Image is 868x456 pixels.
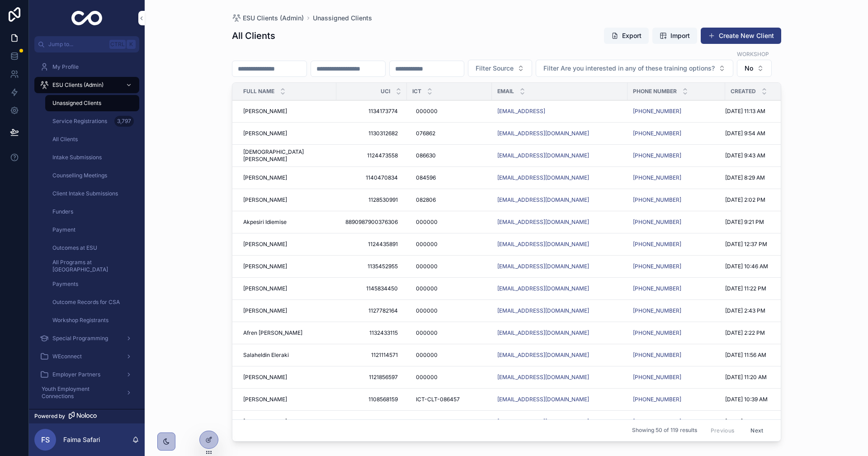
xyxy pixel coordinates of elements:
[725,418,764,425] span: [DATE] 3:19 PM
[497,108,622,115] a: [EMAIL_ADDRESS]
[243,196,287,204] span: [PERSON_NAME]
[29,409,145,423] a: Powered by
[745,64,753,73] span: No
[52,299,120,306] span: Outcome Records for CSA
[633,329,681,337] a: [PHONE_NUMBER]
[243,285,331,292] a: [PERSON_NAME]
[536,60,733,77] button: Select Button
[497,174,589,181] a: [EMAIL_ADDRESS][DOMAIN_NAME]
[412,88,421,95] span: ICT
[632,427,697,434] span: Showing 50 of 119 results
[497,196,622,204] a: [EMAIL_ADDRESS][DOMAIN_NAME]
[497,130,622,137] a: [EMAIL_ADDRESS][DOMAIN_NAME]
[633,152,720,159] a: [PHONE_NUMBER]
[497,152,622,159] a: [EMAIL_ADDRESS][DOMAIN_NAME]
[497,263,589,270] a: [EMAIL_ADDRESS][DOMAIN_NAME]
[345,152,398,159] span: 1124473558
[345,263,398,270] span: 1135452955
[416,152,436,159] span: 086630
[725,196,808,204] a: [DATE] 2:02 PM
[497,285,589,292] a: [EMAIL_ADDRESS][DOMAIN_NAME]
[342,414,401,429] a: 1133993572
[497,307,589,314] a: [EMAIL_ADDRESS][DOMAIN_NAME]
[412,304,486,318] a: 000000
[476,64,514,73] span: Filter Source
[416,396,460,403] span: ICT-CLT-086457
[34,413,65,420] span: Powered by
[45,95,139,111] a: Unassigned Clients
[737,60,772,77] button: Select Button
[543,64,715,73] span: Filter Are you interested in any of these training options?
[34,330,139,347] a: Special Programming
[52,259,130,273] span: All Programs at [GEOGRAPHIC_DATA]
[416,241,438,248] span: 000000
[497,418,589,425] a: [EMAIL_ADDRESS][DOMAIN_NAME]
[497,241,589,248] a: [EMAIL_ADDRESS][DOMAIN_NAME]
[243,241,287,248] span: [PERSON_NAME]
[416,218,438,226] span: 000000
[342,148,401,163] a: 1124473558
[468,60,532,77] button: Select Button
[243,374,331,381] a: [PERSON_NAME]
[497,196,589,204] a: [EMAIL_ADDRESS][DOMAIN_NAME]
[497,130,589,137] a: [EMAIL_ADDRESS][DOMAIN_NAME]
[243,88,274,95] span: Full Name
[725,329,765,337] span: [DATE] 2:22 PM
[45,276,139,292] a: Payments
[412,414,486,429] a: 000000
[725,196,765,204] span: [DATE] 2:02 PM
[725,285,766,292] span: [DATE] 11:22 PM
[633,263,681,270] a: [PHONE_NUMBER]
[633,307,720,314] a: [PHONE_NUMBER]
[45,204,139,220] a: Funders
[345,241,398,248] span: 1124435891
[497,108,545,115] a: [EMAIL_ADDRESS]
[744,423,769,437] button: Next
[34,348,139,365] a: WEconnect
[731,88,756,95] span: Created
[63,435,100,444] p: Faima Safari
[342,104,401,119] a: 1134173774
[497,285,622,292] a: [EMAIL_ADDRESS][DOMAIN_NAME]
[633,351,681,359] a: [PHONE_NUMBER]
[45,312,139,328] a: Workshop Registrants
[725,307,808,314] a: [DATE] 2:43 PM
[633,285,681,292] a: [PHONE_NUMBER]
[109,40,126,49] span: Ctrl
[633,418,681,425] a: [PHONE_NUMBER]
[342,392,401,407] a: 1108568159
[725,108,808,115] a: [DATE] 11:13 AM
[52,136,78,143] span: All Clients
[497,88,514,95] span: Email
[52,226,75,233] span: Payment
[52,335,108,342] span: Special Programming
[243,418,287,425] span: [PERSON_NAME]
[701,28,781,44] button: Create New Client
[725,396,808,403] a: [DATE] 10:39 AM
[243,218,331,226] a: Akpesiri Idiemise
[345,196,398,204] span: 1128530991
[345,130,398,137] span: 1130312682
[633,263,720,270] a: [PHONE_NUMBER]
[633,196,720,204] a: [PHONE_NUMBER]
[416,374,438,381] span: 000000
[416,130,435,137] span: 076862
[345,108,398,115] span: 1134173774
[725,263,808,270] a: [DATE] 10:46 AM
[725,285,808,292] a: [DATE] 11:22 PM
[34,59,139,75] a: My Profile
[412,171,486,185] a: 084596
[52,244,97,252] span: Outcomes at ESU
[342,348,401,362] a: 1121114571
[232,29,275,42] h1: All Clients
[725,130,808,137] a: [DATE] 9:54 AM
[725,263,768,270] span: [DATE] 10:46 AM
[345,418,398,425] span: 1133993572
[412,370,486,385] a: 000000
[52,100,101,107] span: Unassigned Clients
[34,366,139,383] a: Employer Partners
[243,374,287,381] span: [PERSON_NAME]
[345,174,398,181] span: 1140470834
[114,116,134,127] div: 3,797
